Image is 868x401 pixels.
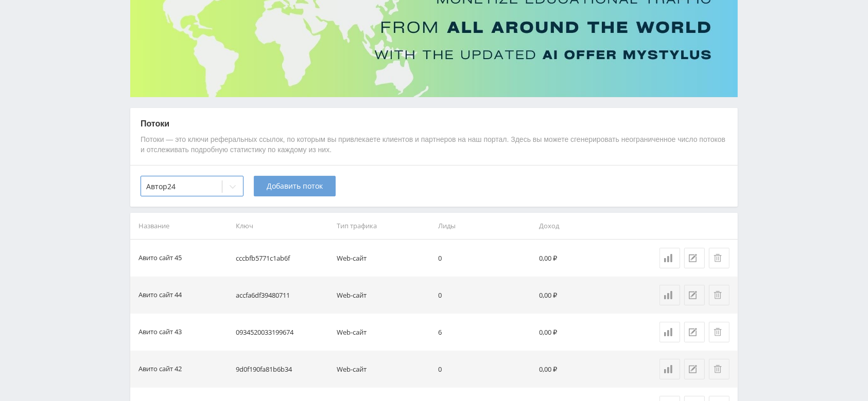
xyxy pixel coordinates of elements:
a: Статистика [659,359,680,379]
td: 6 [434,314,535,351]
th: Название [130,213,232,239]
div: Авито сайт 43 [138,326,182,338]
a: Статистика [659,322,680,342]
td: 0934520033199674 [232,314,333,351]
td: 0 [434,277,535,314]
td: 0 [434,351,535,388]
button: Удалить [709,285,730,305]
div: Авито сайт 42 [138,363,182,375]
th: Лиды [434,213,535,239]
td: 0,00 ₽ [535,240,637,277]
td: 0 [434,240,535,277]
td: Web-сайт [333,314,434,351]
td: cccbfb5771c1ab6f [232,240,333,277]
button: Удалить [709,322,730,342]
button: Редактировать [684,285,705,305]
button: Редактировать [684,322,705,342]
td: 0,00 ₽ [535,277,637,314]
td: Web-сайт [333,277,434,314]
button: Удалить [709,248,730,268]
p: Потоки [141,118,727,130]
td: Web-сайт [333,351,434,388]
a: Статистика [659,285,680,305]
td: accfa6df39480711 [232,277,333,314]
button: Удалить [709,359,730,379]
th: Тип трафика [333,213,434,239]
td: 0,00 ₽ [535,314,637,351]
td: Web-сайт [333,240,434,277]
th: Доход [535,213,637,239]
div: Авито сайт 45 [138,252,182,264]
span: Добавить поток [267,182,323,190]
p: Потоки — это ключи реферальных ссылок, по которым вы привлекаете клиентов и партнеров на наш порт... [141,135,727,155]
div: Авито сайт 44 [138,289,182,301]
td: 0,00 ₽ [535,351,637,388]
a: Статистика [659,248,680,268]
button: Редактировать [684,359,705,379]
th: Ключ [232,213,333,239]
button: Добавить поток [254,176,336,196]
button: Редактировать [684,248,705,268]
td: 9d0f190fa81b6b34 [232,351,333,388]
